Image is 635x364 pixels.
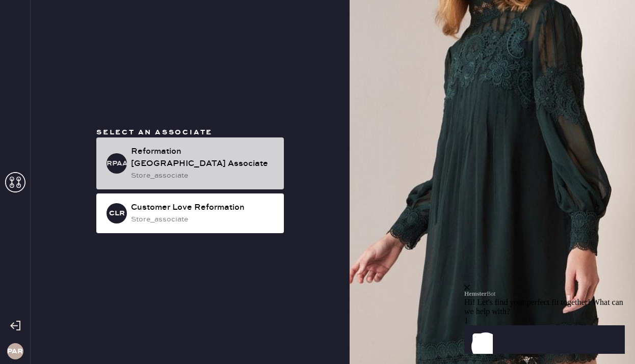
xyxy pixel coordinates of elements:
[131,202,276,214] div: Customer Love Reformation
[131,170,276,181] div: store_associate
[131,214,276,225] div: store_associate
[96,128,213,137] span: Select an associate
[7,348,23,355] h3: PAR
[107,160,127,167] h3: RPAA
[464,222,632,362] iframe: Front Chat
[131,146,276,170] div: Reformation [GEOGRAPHIC_DATA] Associate
[109,210,125,217] h3: CLR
